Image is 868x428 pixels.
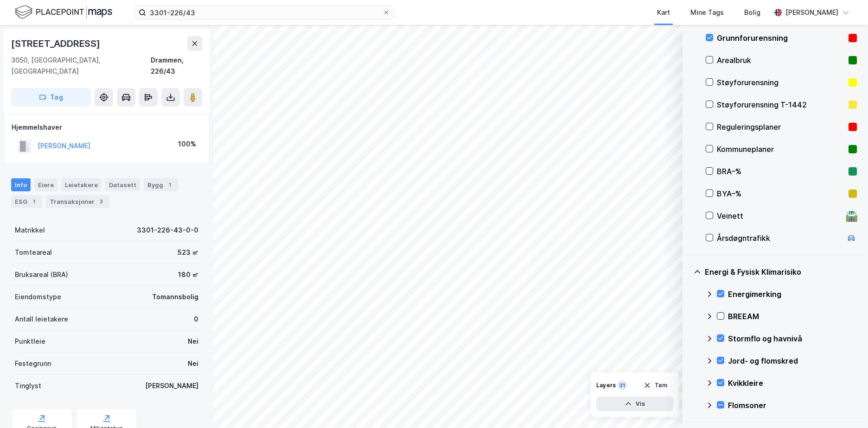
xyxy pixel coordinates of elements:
[15,247,52,258] div: Tomteareal
[11,178,31,191] div: Info
[11,55,151,77] div: 3050, [GEOGRAPHIC_DATA], [GEOGRAPHIC_DATA]
[618,381,627,390] div: 31
[15,225,45,236] div: Matrikkel
[144,178,178,191] div: Bygg
[596,382,616,389] div: Layers
[717,233,842,244] div: Årsdøgntrafikk
[96,197,106,206] div: 3
[717,121,845,132] div: Reguleringsplaner
[717,99,845,110] div: Støyforurensning T-1442
[845,210,858,222] div: 🛣️
[717,55,845,66] div: Arealbruk
[46,195,109,208] div: Transaksjoner
[728,289,857,300] div: Energimerking
[188,336,198,347] div: Nei
[717,188,845,199] div: BYA–%
[717,77,845,88] div: Støyforurensning
[705,266,857,277] div: Energi & Fysisk Klimarisiko
[728,378,857,389] div: Kvikkleire
[638,378,673,393] button: Tøm
[34,178,57,191] div: Eiere
[717,32,845,44] div: Grunnforurensning
[657,7,670,18] div: Kart
[194,314,198,325] div: 0
[146,6,383,19] input: Søk på adresse, matrikkel, gårdeiere, leietakere eller personer
[188,358,198,369] div: Nei
[717,210,842,221] div: Veinett
[145,380,198,391] div: [PERSON_NAME]
[717,144,845,155] div: Kommuneplaner
[178,269,198,280] div: 180 ㎡
[785,7,838,18] div: [PERSON_NAME]
[152,291,198,302] div: Tomannsbolig
[728,311,857,322] div: BREEAM
[15,269,68,280] div: Bruksareal (BRA)
[15,380,41,391] div: Tinglyst
[15,291,61,302] div: Eiendomstype
[15,358,51,369] div: Festegrunn
[822,384,868,428] iframe: Chat Widget
[728,400,857,411] div: Flomsoner
[137,225,198,236] div: 3301-226-43-0-0
[11,88,91,107] button: Tag
[690,7,724,18] div: Mine Tags
[105,178,140,191] div: Datasett
[15,336,45,347] div: Punktleie
[15,314,68,325] div: Antall leietakere
[728,333,857,344] div: Stormflo og havnivå
[728,355,857,366] div: Jord- og flomskred
[11,195,42,208] div: ESG
[178,247,198,258] div: 523 ㎡
[596,397,673,411] button: Vis
[29,197,38,206] div: 1
[165,180,174,189] div: 1
[744,7,760,18] div: Bolig
[11,36,102,51] div: [STREET_ADDRESS]
[717,166,845,177] div: BRA–%
[12,122,202,133] div: Hjemmelshaver
[15,4,112,20] img: logo.f888ab2527a4732fd821a326f86c7f29.svg
[178,138,196,150] div: 100%
[151,55,202,77] div: Drammen, 226/43
[61,178,102,191] div: Leietakere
